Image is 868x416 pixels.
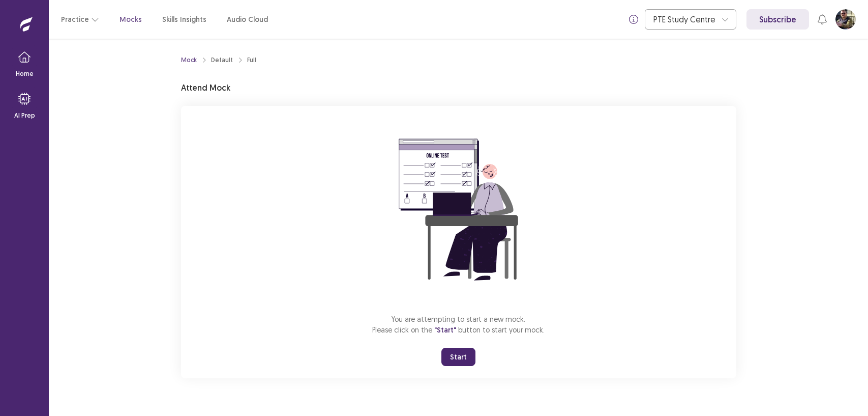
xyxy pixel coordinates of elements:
a: Mock [181,56,197,65]
a: Audio Cloud [227,14,268,25]
p: You are attempting to start a new mock. Please click on the button to start your mock. [372,314,545,336]
div: Full [247,56,256,65]
button: info [624,10,643,29]
span: "Start" [434,325,456,335]
button: Start [441,348,475,366]
button: User Profile Image [835,9,856,30]
div: Default [211,56,233,65]
p: Attend Mock [181,81,230,94]
div: PTE Study Centre [653,10,716,29]
button: Practice [61,10,99,29]
p: Home [16,69,34,78]
p: AI Prep [14,111,35,120]
nav: breadcrumb [181,56,256,65]
img: attend-mock [367,118,550,301]
a: Skills Insights [162,14,206,25]
a: Subscribe [746,9,809,30]
a: Mocks [119,14,142,25]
